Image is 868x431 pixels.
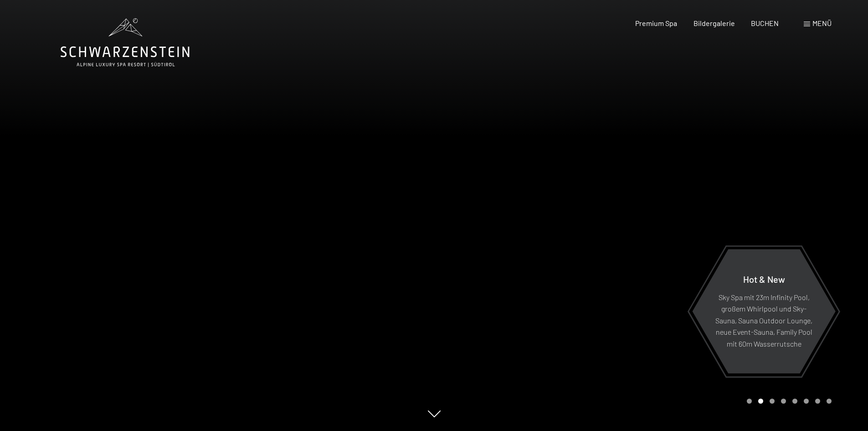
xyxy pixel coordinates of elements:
a: BUCHEN [751,19,779,27]
div: Carousel Page 3 [770,399,775,404]
div: Carousel Page 4 [781,399,786,404]
span: Menü [812,19,832,27]
a: Hot & New Sky Spa mit 23m Infinity Pool, großem Whirlpool und Sky-Sauna, Sauna Outdoor Lounge, ne... [692,249,836,374]
span: Hot & New [743,273,785,284]
a: Bildergalerie [693,19,735,27]
div: Carousel Page 5 [792,399,797,404]
a: Premium Spa [635,19,677,27]
div: Carousel Pagination [744,399,832,404]
div: Carousel Page 1 [747,399,752,404]
div: Carousel Page 2 (Current Slide) [758,399,763,404]
div: Carousel Page 7 [815,399,820,404]
p: Sky Spa mit 23m Infinity Pool, großem Whirlpool und Sky-Sauna, Sauna Outdoor Lounge, neue Event-S... [714,291,813,349]
div: Carousel Page 6 [804,399,809,404]
div: Carousel Page 8 [827,399,832,404]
